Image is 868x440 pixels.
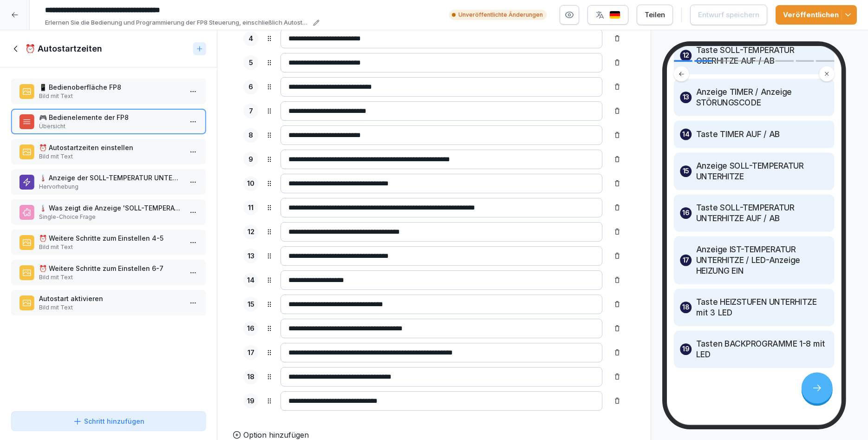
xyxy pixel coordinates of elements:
[248,299,255,310] p: 15
[25,43,102,54] h1: ⏰ Autostartzeiten
[247,372,255,382] p: 18
[696,129,780,140] p: Taste TIMER AUF / AB
[696,244,828,276] p: Anzeige IST-TEMPERATUR UNTERHITZE / LED-Anzeige HEIZUNG EIN
[247,178,255,189] p: 10
[682,92,689,103] p: 13
[458,11,543,19] p: Unveröffentlichte Änderungen
[11,230,206,255] div: ⏰ Weitere Schritte zum Einstellen 4-5Bild mit Text
[39,203,182,213] p: 🌡️ Was zeigt die Anzeige 'SOLL-TEMPERATUR UNTERHITZE' während der Programmierung an?
[248,227,255,237] p: 12
[609,11,620,20] img: de.svg
[682,129,689,140] p: 14
[11,199,206,225] div: 🌡️ Was zeigt die Anzeige 'SOLL-TEMPERATUR UNTERHITZE' während der Programmierung an?Single-Choice...
[39,152,182,161] p: Bild mit Text
[698,10,759,20] div: Entwurf speichern
[682,255,689,266] p: 17
[682,344,689,355] p: 19
[637,5,673,25] button: Teilen
[39,82,182,92] p: 📱 Bedienoberfläche FP8
[39,92,182,100] p: Bild mit Text
[696,161,828,182] p: Anzeige SOLL-TEMPERATUR UNTERHITZE
[696,297,828,318] p: Taste HEIZSTUFEN UNTERHITZE mit 3 LED
[39,243,182,251] p: Bild mit Text
[248,82,253,92] p: 6
[39,143,182,152] p: ⏰ Autostartzeiten einstellen
[39,122,182,131] p: Übersicht
[682,302,689,313] p: 18
[39,173,182,183] p: 🌡️ Anzeige der SOLL-TEMPERATUR UNTERHITZE
[39,233,182,243] p: ⏰ Weitere Schritte zum Einstellen 4-5
[249,106,253,117] p: 7
[39,183,182,191] p: Hervorhebung
[11,139,206,164] div: ⏰ Autostartzeiten einstellenBild mit Text
[39,263,182,273] p: ⏰ Weitere Schritte zum Einstellen 6-7
[696,45,828,66] p: Taste SOLL-TEMPERATUR OBERHITZE AUF / AB
[247,323,255,334] p: 16
[696,87,828,108] p: Anzeige TIMER / Anzeige STÖRUNGSCODE
[682,166,689,177] p: 15
[39,303,182,312] p: Bild mit Text
[248,348,255,358] p: 17
[696,339,828,360] p: Tasten BACKPROGRAMME 1-8 mit LED
[690,5,767,25] button: Entwurf speichern
[696,203,828,224] p: Taste SOLL-TEMPERATUR UNTERHITZE AUF / AB
[776,5,857,25] button: Veröffentlichen
[11,169,206,195] div: 🌡️ Anzeige der SOLL-TEMPERATUR UNTERHITZEHervorhebung
[39,112,182,122] p: 🎮 Bedienelemente der FP8
[39,213,182,221] p: Single-Choice Frage
[248,154,253,165] p: 9
[73,416,144,426] div: Schritt hinzufügen
[39,273,182,282] p: Bild mit Text
[11,411,206,431] button: Schritt hinzufügen
[11,109,206,134] div: 🎮 Bedienelemente der FP8Übersicht
[645,10,665,20] div: Teilen
[248,130,253,141] p: 8
[45,18,310,27] p: Erlernen Sie die Bedienung und Programmierung der FP8 Steuerung, einschließlich Autostart, Backpr...
[247,396,255,407] p: 19
[783,10,849,20] div: Veröffentlichen
[248,251,255,262] p: 13
[247,275,255,286] p: 14
[249,58,253,68] p: 5
[682,50,689,61] p: 12
[248,33,253,44] p: 4
[11,260,206,285] div: ⏰ Weitere Schritte zum Einstellen 6-7Bild mit Text
[682,208,689,218] p: 16
[11,79,206,104] div: 📱 Bedienoberfläche FP8Bild mit Text
[11,290,206,315] div: Autostart aktivierenBild mit Text
[248,203,254,213] p: 11
[39,294,182,303] p: Autostart aktivieren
